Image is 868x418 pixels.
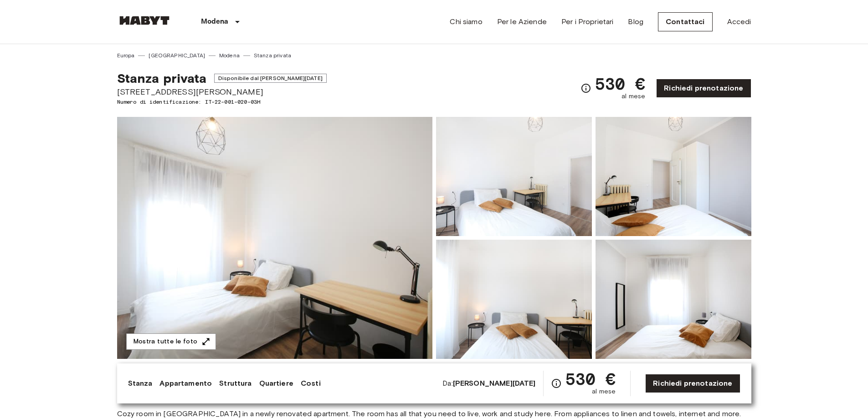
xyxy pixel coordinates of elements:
svg: Verifica i dettagli delle spese nella sezione 'Riassunto dei Costi'. Si prega di notare che gli s... [551,378,562,389]
span: [STREET_ADDRESS][PERSON_NAME] [117,86,327,98]
a: Costi [301,378,321,389]
span: 530 € [565,371,616,387]
a: Per i Proprietari [561,16,614,27]
img: Habyt [117,16,172,25]
a: Blog [628,16,643,27]
span: al mese [592,387,616,396]
span: 530 € [595,76,646,92]
a: Richiedi prenotazione [656,79,751,98]
a: Chi siamo [450,16,482,27]
span: Numero di identificazione: IT-22-001-020-03H [117,98,327,106]
p: Modena [201,16,229,27]
a: Struttura [219,378,252,389]
img: Picture of unit IT-22-001-020-03H [436,240,592,359]
a: Per le Aziende [497,16,547,27]
a: Europa [117,51,135,60]
a: Accedi [727,16,751,27]
img: Picture of unit IT-22-001-020-03H [436,117,592,236]
a: Modena [219,51,240,60]
a: Richiedi prenotazione [645,374,740,393]
img: Marketing picture of unit IT-22-001-020-03H [117,117,432,359]
a: Contattaci [658,12,713,31]
span: Disponibile dal [PERSON_NAME][DATE] [214,74,327,83]
a: Stanza [128,378,153,389]
svg: Verifica i dettagli delle spese nella sezione 'Riassunto dei Costi'. Si prega di notare che gli s... [580,83,591,94]
a: Appartamento [159,378,212,389]
a: Stanza privata [254,51,291,60]
b: [PERSON_NAME][DATE] [453,379,536,388]
img: Picture of unit IT-22-001-020-03H [596,117,751,236]
a: [GEOGRAPHIC_DATA] [149,51,205,60]
span: al mese [621,92,645,101]
img: Picture of unit IT-22-001-020-03H [596,240,751,359]
button: Mostra tutte le foto [126,333,216,350]
span: Stanza privata [117,71,207,86]
a: Quartiere [259,378,293,389]
span: Da: [442,378,535,388]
